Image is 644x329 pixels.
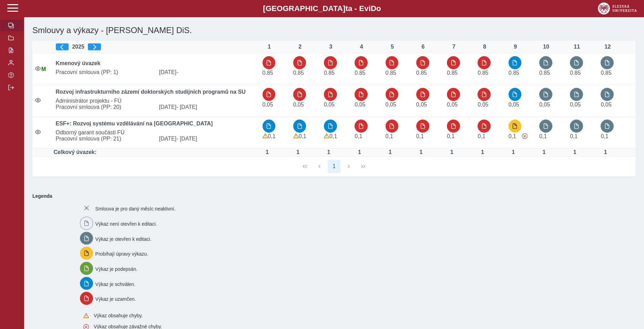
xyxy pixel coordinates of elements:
div: Úvazek : 8 h / den. 40 h / týden. [568,149,582,155]
span: Úvazek : 6,8 h / den. 34 h / týden. [324,70,335,76]
div: Úvazek : 8 h / den. 40 h / týden. [260,149,274,155]
i: Smlouva je aktivní [35,97,41,103]
span: Výkaz je otevřen k editaci. [95,236,152,241]
span: Úvazek : 6,8 h / den. 34 h / týden. [539,70,550,76]
span: Úvazek : 0,4 h / den. 2 h / týden. [263,102,273,107]
div: 2025 [56,43,257,50]
div: Úvazek : 8 h / den. 40 h / týden. [507,149,520,155]
div: 7 [447,44,461,50]
span: Výkaz není otevřen k editaci. [95,221,157,227]
i: Smlouva je aktivní [35,129,41,135]
div: Úvazek : 8 h / den. 40 h / týden. [537,149,551,155]
div: Úvazek : 8 h / den. 40 h / týden. [352,149,366,155]
span: Úvazek : 0,8 h / den. 4 h / týden. [601,133,608,139]
div: 8 [478,44,491,50]
div: 9 [509,44,522,50]
span: Úvazek : 0,4 h / den. 2 h / týden. [509,102,519,107]
span: Úvazek : 0,8 h / den. 4 h / týden. [268,133,276,139]
span: D [371,4,376,13]
span: Výkaz obsahuje upozornění. [324,133,329,139]
span: Úvazek : 6,8 h / den. 34 h / týden. [570,70,581,76]
span: Úvazek : 0,4 h / den. 2 h / týden. [293,102,304,107]
span: Úvazek : 0,4 h / den. 2 h / týden. [601,102,611,107]
span: - [DATE] [176,104,197,110]
span: Úvazek : 0,4 h / den. 2 h / týden. [324,102,335,107]
div: 12 [601,44,614,50]
div: Úvazek : 8 h / den. 40 h / týden. [322,149,336,155]
span: Výkaz obsahuje závažné chyby. [522,133,528,139]
button: 1 [328,160,341,173]
b: Rozvoj infrastrukturního zázemí doktorských studijních programů na SU [56,89,246,95]
div: 10 [539,44,553,50]
span: Administrátor projektu - FÚ [53,98,260,104]
span: Úvazek : 0,8 h / den. 4 h / týden. [416,133,424,139]
span: Úvazek : 0,4 h / den. 2 h / týden. [478,102,488,107]
span: Odborný garant součásti FÚ [53,130,260,136]
span: Pracovní smlouva (PP: 20) [53,104,156,110]
span: Úvazek : 6,8 h / den. 34 h / týden. [447,70,458,76]
span: Úvazek : 0,4 h / den. 2 h / týden. [570,102,581,107]
span: Úvazek : 0,8 h / den. 4 h / týden. [478,133,485,139]
span: Úvazek : 0,8 h / den. 4 h / týden. [447,133,454,139]
span: Výkaz je uzamčen. [95,296,136,302]
div: 1 [263,44,276,50]
img: logo_web_su.png [598,2,637,14]
div: Úvazek : 8 h / den. 40 h / týden. [291,149,305,155]
b: Kmenový úvazek [56,60,101,66]
i: Smlouva je aktivní [35,66,41,71]
div: 2 [293,44,307,50]
span: Probíhají úpravy výkazu. [95,251,148,257]
span: Úvazek : 0,4 h / den. 2 h / týden. [386,102,396,107]
span: Úvazek : 6,8 h / den. 34 h / týden. [355,70,365,76]
span: [DATE] [156,69,260,75]
div: 6 [416,44,430,50]
span: Úvazek : 6,8 h / den. 34 h / týden. [478,70,488,76]
span: Úvazek : 0,8 h / den. 4 h / týden. [570,133,577,139]
span: [DATE] [156,104,260,110]
span: Výkaz obsahuje upozornění. [293,133,299,139]
h1: Smlouvy a výkazy - [PERSON_NAME] DiS. [30,23,537,38]
span: Úvazek : 0,8 h / den. 4 h / týden. [509,133,516,139]
span: Úvazek : 0,4 h / den. 2 h / týden. [539,102,550,107]
span: Úvazek : 0,8 h / den. 4 h / týden. [299,133,306,139]
span: Výkaz obsahuje chyby. [94,313,143,318]
span: [DATE] [156,136,260,142]
div: 5 [386,44,399,50]
div: Úvazek : 8 h / den. 40 h / týden. [445,149,459,155]
span: - [176,69,178,75]
span: Úvazek : 0,4 h / den. 2 h / týden. [355,102,365,107]
span: Výkaz je schválen. [95,281,135,287]
span: Úvazek : 6,8 h / den. 34 h / týden. [509,70,519,76]
span: Úvazek : 0,8 h / den. 4 h / týden. [539,133,547,139]
span: Úvazek : 0,4 h / den. 2 h / týden. [447,102,458,107]
span: Úvazek : 6,8 h / den. 34 h / týden. [386,70,396,76]
span: Úvazek : 6,8 h / den. 34 h / týden. [601,70,611,76]
div: 4 [355,44,368,50]
div: 11 [570,44,584,50]
span: Pracovní smlouva (PP: 21) [53,136,156,142]
b: ESF+: Rozvoj systému vzdělávání na [GEOGRAPHIC_DATA] [56,121,213,126]
span: Úvazek : 6,8 h / den. 34 h / týden. [416,70,427,76]
span: Úvazek : 6,8 h / den. 34 h / týden. [263,70,273,76]
span: t [345,4,348,13]
span: Úvazek : 0,4 h / den. 2 h / týden. [416,102,427,107]
div: Úvazek : 8 h / den. 40 h / týden. [384,149,397,155]
span: Úvazek : 0,8 h / den. 4 h / týden. [386,133,393,139]
b: [GEOGRAPHIC_DATA] a - Evi [21,4,623,13]
b: Legenda [30,191,633,202]
span: Výkaz obsahuje upozornění. [263,133,268,139]
span: Pracovní smlouva (PP: 1) [53,69,156,75]
span: - [DATE] [176,136,197,142]
span: Úvazek : 6,8 h / den. 34 h / týden. [293,70,304,76]
span: o [376,4,381,13]
span: Smlouva je pro daný měsíc neaktivní. [95,206,176,212]
div: 3 [324,44,338,50]
span: Úvazek : 0,8 h / den. 4 h / týden. [329,133,337,139]
span: Údaje souhlasí s údaji v Magionu [41,66,46,72]
div: Úvazek : 8 h / den. 40 h / týden. [414,149,428,155]
span: Úvazek : 0,8 h / den. 4 h / týden. [355,133,362,139]
td: Celkový úvazek: [53,148,260,156]
div: Úvazek : 8 h / den. 40 h / týden. [599,149,612,155]
div: Úvazek : 8 h / den. 40 h / týden. [476,149,489,155]
span: Výkaz je podepsán. [95,266,137,272]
